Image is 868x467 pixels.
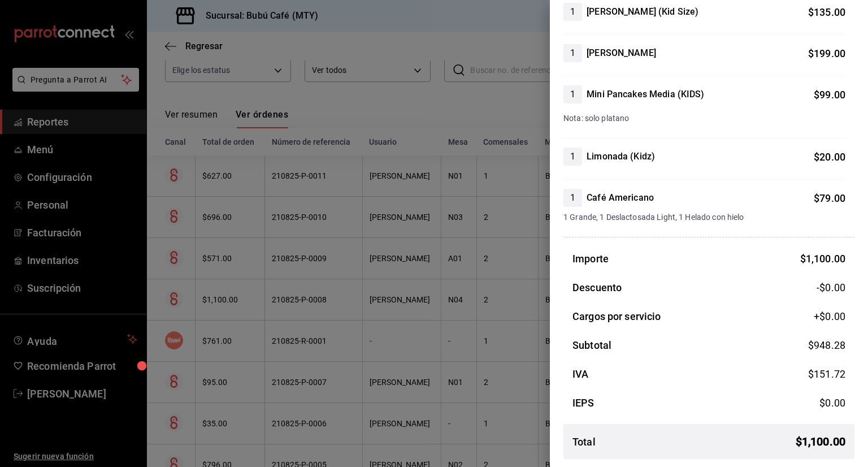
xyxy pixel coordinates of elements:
[808,339,845,351] span: $ 948.28
[572,434,596,449] h3: Total
[572,309,661,324] h3: Cargos por servicio
[572,251,609,266] h3: Importe
[563,191,582,205] span: 1
[587,5,698,19] h4: [PERSON_NAME] (Kid Size)
[587,191,654,205] h4: Café Americano
[587,46,656,60] h4: [PERSON_NAME]
[800,253,845,265] span: $ 1,100.00
[796,433,845,450] span: $ 1,100.00
[819,397,845,409] span: $ 0.00
[563,211,845,223] span: 1 Grande, 1 Deslactosada Light, 1 Helado con hielo
[814,151,845,163] span: $ 20.00
[808,368,845,380] span: $ 151.72
[808,47,845,59] span: $ 199.00
[563,114,629,123] span: Nota: solo platano
[563,150,582,163] span: 1
[808,6,845,18] span: $ 135.00
[572,338,611,353] h3: Subtotal
[587,150,655,163] h4: Limonada (Kidz)
[587,88,704,101] h4: Mini Pancakes Media (KIDS)
[563,46,582,60] span: 1
[814,89,845,101] span: $ 99.00
[563,5,582,19] span: 1
[814,309,845,324] span: +$ 0.00
[572,366,588,382] h3: IVA
[563,88,582,101] span: 1
[572,280,622,295] h3: Descuento
[572,395,594,410] h3: IEPS
[817,280,845,295] span: -$0.00
[814,192,845,204] span: $ 79.00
